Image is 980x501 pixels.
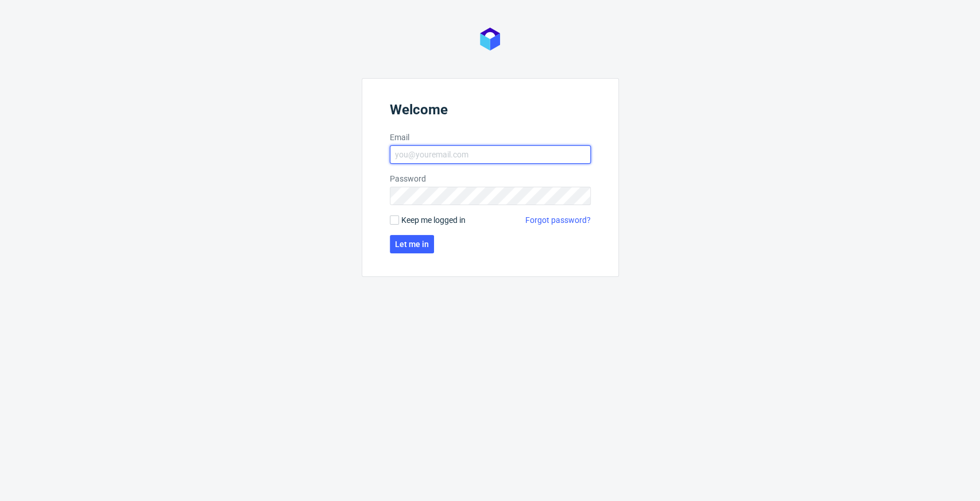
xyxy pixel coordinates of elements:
span: Let me in [395,240,429,248]
input: you@youremail.com [390,145,591,164]
label: Email [390,132,591,143]
header: Welcome [390,102,591,122]
button: Let me in [390,235,434,253]
label: Password [390,173,591,184]
a: Forgot password? [525,214,591,226]
span: Keep me logged in [401,214,466,226]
